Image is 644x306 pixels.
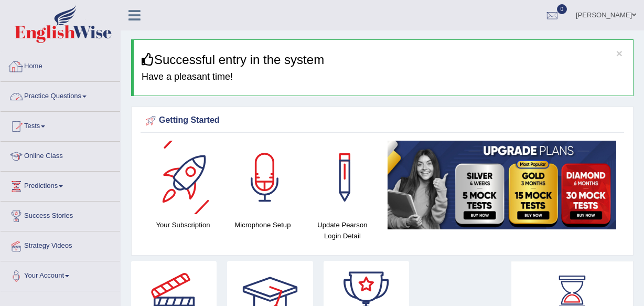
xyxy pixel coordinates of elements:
img: small5.jpg [388,141,616,229]
span: 0 [557,4,567,14]
h3: Successful entry in the system [142,53,625,67]
a: Practice Questions [1,82,120,108]
a: Predictions [1,172,120,198]
h4: Have a pleasant time! [142,72,625,82]
a: Home [1,52,120,78]
a: Online Class [1,142,120,168]
h4: Microphone Setup [228,219,297,230]
a: Strategy Videos [1,231,120,258]
div: Getting Started [143,113,621,129]
button: × [616,48,622,59]
a: Tests [1,112,120,138]
a: Success Stories [1,202,120,228]
h4: Update Pearson Login Detail [308,219,377,241]
a: Your Account [1,261,120,288]
h4: Your Subscription [148,219,218,230]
